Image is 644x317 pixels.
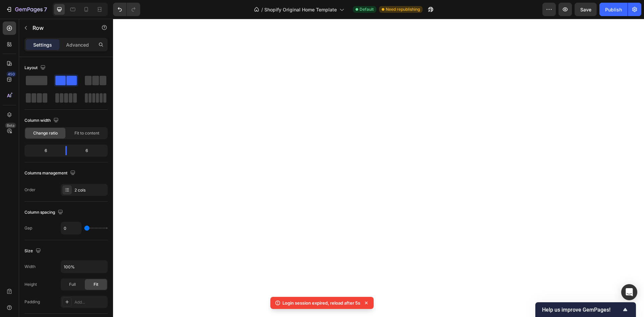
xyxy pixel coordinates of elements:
p: Settings [33,41,52,48]
span: Need republishing [386,6,420,12]
p: Row [33,24,90,32]
input: Auto [61,261,107,273]
div: Size [24,247,42,256]
button: Publish [599,3,628,16]
button: Show survey - Help us improve GemPages! [542,306,629,314]
span: Fit [94,281,98,287]
div: 2 cols [74,187,106,193]
div: Padding [24,299,40,305]
div: 6 [26,146,60,155]
div: Columns management [24,169,77,178]
div: Layout [24,63,47,72]
div: Beta [5,123,16,128]
div: 450 [6,71,16,77]
iframe: Design area [113,19,644,317]
p: Login session expired, reload after 5s [282,300,360,306]
div: Order [24,187,36,193]
div: Column width [24,116,60,125]
div: Width [24,264,36,270]
span: Full [69,281,76,287]
div: 6 [72,146,106,155]
button: 7 [3,3,50,16]
span: Default [360,6,374,12]
button: Save [575,3,597,16]
div: Gap [24,225,32,231]
div: Column spacing [24,208,64,217]
p: 7 [44,5,47,13]
div: Undo/Redo [113,3,140,16]
span: / [261,6,263,13]
div: Height [24,281,37,287]
div: Add... [74,299,106,305]
input: Auto [61,222,81,234]
p: Advanced [66,41,89,48]
div: Publish [605,6,622,13]
span: Help us improve GemPages! [542,307,621,313]
span: Save [580,7,591,12]
span: Change ratio [33,130,58,136]
div: Open Intercom Messenger [621,284,637,300]
span: Shopify Original Home Template [264,6,337,13]
span: Fit to content [74,130,99,136]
